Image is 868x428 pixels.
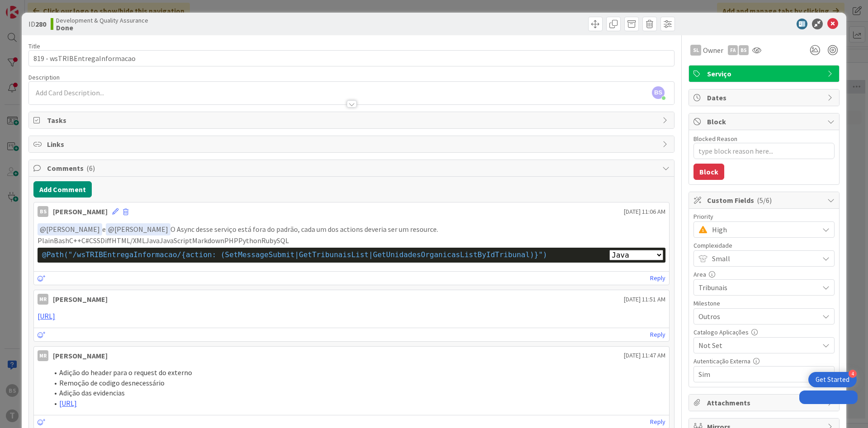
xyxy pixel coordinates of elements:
[757,196,772,205] span: ( 5/6 )
[48,367,665,378] li: Adição do header para o request do externo
[707,195,823,206] span: Custom Fields
[28,73,60,81] span: Description
[650,273,665,284] a: Reply
[33,181,92,198] button: Add Comment
[38,294,48,305] div: MR
[40,225,46,234] span: @
[698,281,814,294] span: Tribunais
[624,207,665,216] span: [DATE] 11:06 AM
[48,378,665,388] li: Remoção de codigo desnecessário
[42,250,547,259] span: @Path("/wsTRIBEntregaInformacao/{action: (SetMessageSubmit|GetTribunaisList|GetUnidadesOrganicasL...
[53,294,108,305] div: [PERSON_NAME]
[693,242,835,249] div: Complexidade
[28,19,46,29] span: ID
[650,329,665,340] a: Reply
[38,235,665,246] p: PlainBashC++C#CSSDiffHTML/XMLJavaJavaScriptMarkdownPHPPythonRubySQL
[38,223,665,235] p: e O Async desse serviço está fora do padrão, cada um dos actions deveria ser um resource.
[707,397,823,408] span: Attachments
[35,19,46,28] b: 280
[693,135,737,143] label: Blocked Reason
[712,223,814,236] span: High
[38,206,48,217] div: BS
[693,329,835,335] div: Catalogo Aplicações
[698,339,814,352] span: Not Set
[48,388,665,398] li: Adição das evidencias
[693,271,835,277] div: Area
[703,45,723,56] span: Owner
[108,225,168,234] span: [PERSON_NAME]
[652,86,665,99] span: BS
[707,116,823,127] span: Block
[56,17,148,24] span: Development & Quality Assurance
[47,115,658,126] span: Tasks
[108,225,114,234] span: @
[698,368,814,381] span: Sim
[690,45,701,56] div: SL
[707,68,823,79] span: Serviço
[808,372,857,387] div: Open Get Started checklist, remaining modules: 4
[693,358,835,364] div: Autenticação Externa
[816,375,849,384] div: Get Started
[53,206,108,217] div: [PERSON_NAME]
[624,295,665,304] span: [DATE] 11:51 AM
[624,351,665,360] span: [DATE] 11:47 AM
[693,213,835,220] div: Priority
[728,45,738,55] div: FA
[38,350,48,361] div: MR
[849,370,857,378] div: 4
[59,399,77,408] a: [URL]
[28,50,675,66] input: type card name here...
[53,350,108,361] div: [PERSON_NAME]
[56,24,148,31] b: Done
[712,252,814,265] span: Small
[693,164,724,180] button: Block
[38,311,55,320] a: [URL]
[707,92,823,103] span: Dates
[693,300,835,306] div: Milestone
[739,45,749,55] div: BS
[698,310,814,323] span: Outros
[47,139,658,150] span: Links
[28,42,40,50] label: Title
[650,416,665,428] a: Reply
[47,163,658,174] span: Comments
[40,225,100,234] span: [PERSON_NAME]
[86,164,95,173] span: ( 6 )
